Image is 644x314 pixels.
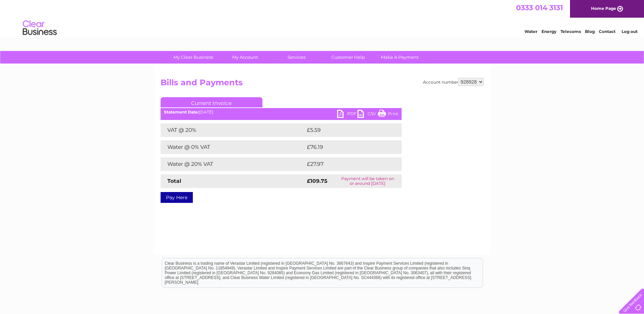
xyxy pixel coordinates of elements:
[269,51,325,64] a: Services
[337,110,357,120] a: PDF
[423,78,484,86] div: Account number
[161,78,484,91] h2: Bills and Payments
[161,140,305,154] td: Water @ 0% VAT
[305,157,388,171] td: £27.97
[560,29,581,34] a: Telecoms
[378,110,398,120] a: Print
[305,140,387,154] td: £76.19
[162,4,483,33] div: Clear Business is a trading name of Verastar Limited (registered in [GEOGRAPHIC_DATA] No. 3667643...
[334,174,402,188] td: Payment will be taken on or around [DATE]
[161,97,262,107] a: Current Invoice
[161,157,305,171] td: Water @ 20% VAT
[320,51,376,64] a: Customer Help
[541,29,556,34] a: Energy
[165,51,221,64] a: My Clear Business
[357,110,378,120] a: CSV
[161,192,193,203] a: Pay Here
[22,18,57,38] img: logo.png
[516,3,563,12] a: 0333 014 3131
[217,51,273,64] a: My Account
[599,29,615,34] a: Contact
[167,178,181,184] strong: Total
[525,29,537,34] a: Water
[305,123,386,137] td: £5.59
[372,51,428,64] a: Make A Payment
[161,110,402,115] div: [DATE]
[622,29,638,34] a: Log out
[164,109,199,115] b: Statement Date:
[585,29,595,34] a: Blog
[161,123,305,137] td: VAT @ 20%
[307,178,327,184] strong: £109.75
